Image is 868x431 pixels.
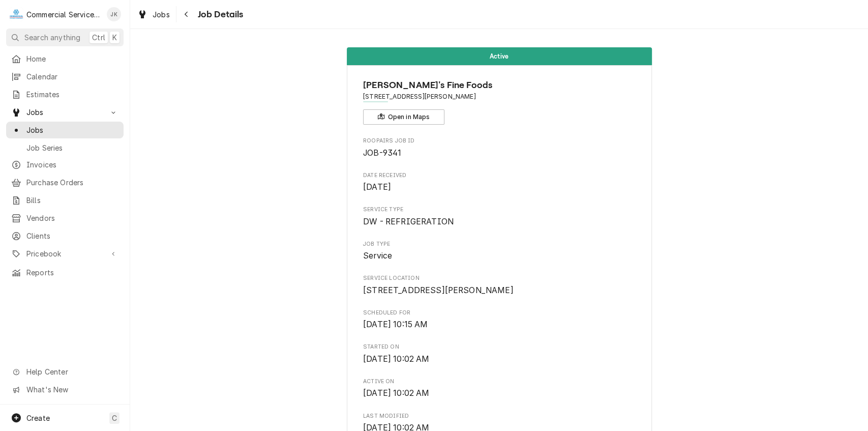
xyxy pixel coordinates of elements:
a: Vendors [6,210,124,226]
span: Job Type [363,240,635,248]
span: [DATE] [363,182,391,192]
span: Home [26,53,118,64]
div: Service Location [363,274,635,296]
a: Bills [6,192,124,209]
a: Calendar [6,68,124,85]
div: C [9,7,23,21]
span: Job Series [26,142,118,153]
button: Navigate back [178,6,195,22]
span: Active On [363,387,635,399]
span: C [112,413,117,423]
span: Service Location [363,284,635,297]
span: DW - REFRIGERATION [363,217,454,226]
span: Service Location [363,274,635,282]
div: Job Type [363,240,635,262]
span: Service Type [363,216,635,228]
span: Job Details [195,8,244,21]
a: Go to Help Center [6,363,124,380]
span: Vendors [26,213,118,223]
span: Estimates [26,89,118,100]
a: Go to What's New [6,381,124,398]
div: Client Information [363,78,635,125]
span: Jobs [153,9,170,20]
a: Home [6,50,124,67]
span: [DATE] 10:15 AM [363,320,428,329]
span: K [112,32,117,43]
span: Started On [363,343,635,351]
span: Date Received [363,171,635,180]
div: Scheduled For [363,309,635,331]
a: Estimates [6,86,124,103]
span: Purchase Orders [26,177,118,188]
a: Jobs [133,6,174,23]
div: Status [347,47,652,65]
span: Last Modified [363,412,635,420]
span: [STREET_ADDRESS][PERSON_NAME] [363,285,514,295]
div: Service Type [363,206,635,227]
a: Reports [6,264,124,281]
span: Roopairs Job ID [363,137,635,145]
div: John Key's Avatar [107,7,121,21]
span: Jobs [26,125,118,135]
span: JOB-9341 [363,148,401,158]
div: Commercial Service Co.'s Avatar [9,7,23,21]
button: Open in Maps [363,109,444,125]
div: Started On [363,343,635,365]
span: Started On [363,353,635,365]
span: Scheduled For [363,309,635,317]
a: Invoices [6,156,124,173]
span: Pricebook [26,248,103,259]
span: Job Type [363,250,635,262]
span: Active On [363,378,635,386]
span: Active [490,53,508,60]
a: Go to Jobs [6,104,124,121]
a: Job Series [6,139,124,156]
span: [DATE] 10:02 AM [363,388,429,398]
span: Search anything [24,32,80,43]
span: Help Center [26,366,117,377]
span: Clients [26,231,118,241]
span: Bills [26,195,118,206]
div: Commercial Service Co. [26,9,101,20]
span: Ctrl [92,32,105,43]
span: Name [363,78,635,92]
div: Date Received [363,171,635,193]
a: Go to Pricebook [6,245,124,262]
div: Active On [363,378,635,399]
span: Roopairs Job ID [363,147,635,159]
span: Service Type [363,206,635,214]
div: Roopairs Job ID [363,137,635,159]
span: Scheduled For [363,319,635,331]
span: [DATE] 10:02 AM [363,354,429,364]
span: What's New [26,384,117,395]
span: Address [363,92,635,101]
span: Jobs [26,107,103,118]
span: Reports [26,267,118,278]
span: Create [26,414,50,422]
button: Search anythingCtrlK [6,28,124,46]
span: Invoices [26,159,118,170]
span: Calendar [26,71,118,82]
a: Jobs [6,122,124,138]
a: Clients [6,227,124,244]
span: Service [363,251,392,261]
span: Date Received [363,181,635,193]
a: Purchase Orders [6,174,124,191]
div: JK [107,7,121,21]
